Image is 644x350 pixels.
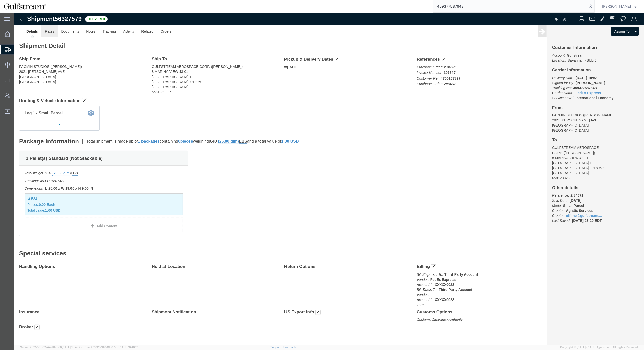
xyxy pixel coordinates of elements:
a: Support [270,346,283,349]
span: Client: 2025.16.0-8fc0770 [85,346,138,349]
a: Feedback [283,346,296,349]
span: [DATE] 10:40:19 [118,346,138,349]
span: Carrie Black [602,4,631,9]
button: [PERSON_NAME] [602,3,637,9]
span: Server: 2025.16.0-9544af67660 [20,346,82,349]
iframe: FS Legacy Container [14,13,644,345]
img: logo [4,3,46,10]
span: Copyright © [DATE]-[DATE] Agistix Inc., All Rights Reserved [560,345,638,349]
input: Search for shipment number, reference number [433,0,587,12]
span: [DATE] 10:42:29 [62,346,82,349]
